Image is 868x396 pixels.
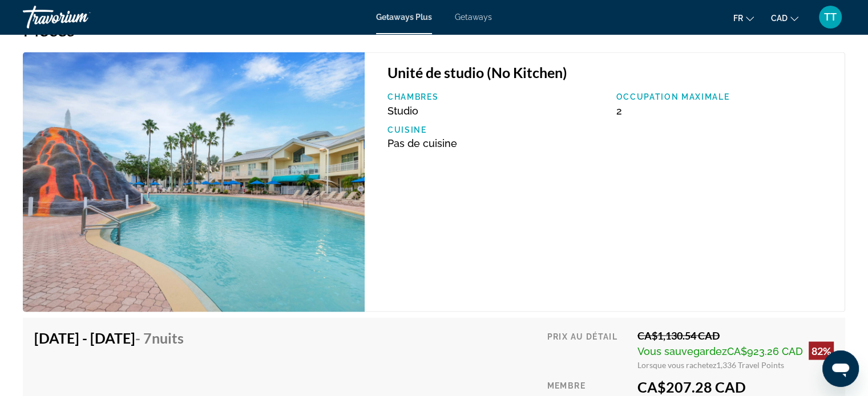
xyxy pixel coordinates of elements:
span: 2 [616,105,621,117]
div: Prix au détail [547,329,629,369]
span: - 7 [135,329,184,346]
span: Vous sauvegardez [637,345,727,357]
p: Occupation maximale [616,92,833,101]
span: TT [824,11,837,23]
h3: Unité de studio (No Kitchen) [387,64,833,81]
span: CAD [771,14,788,23]
div: 82% [809,341,834,360]
img: 2750O01X.jpg [23,52,365,312]
span: Pas de cuisine [387,137,457,149]
span: nuits [152,329,184,346]
a: Getaways Plus [376,13,432,22]
span: Studio [387,105,418,117]
a: Travorium [23,2,137,32]
div: CA$1,130.54 CAD [637,329,834,341]
span: Lorsque vous rachetez [637,360,716,369]
span: 1,336 Travel Points [716,360,784,369]
button: User Menu [815,5,845,29]
iframe: Bouton de lancement de la fenêtre de messagerie [822,350,859,387]
a: Getaways [455,13,492,22]
p: Cuisine [387,125,605,134]
span: CA$923.26 CAD [727,345,803,357]
span: fr [733,14,743,23]
h4: [DATE] - [DATE] [34,329,209,346]
button: Change language [733,10,754,26]
button: Change currency [771,10,798,26]
p: Chambres [387,92,605,101]
div: CA$207.28 CAD [637,378,834,395]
